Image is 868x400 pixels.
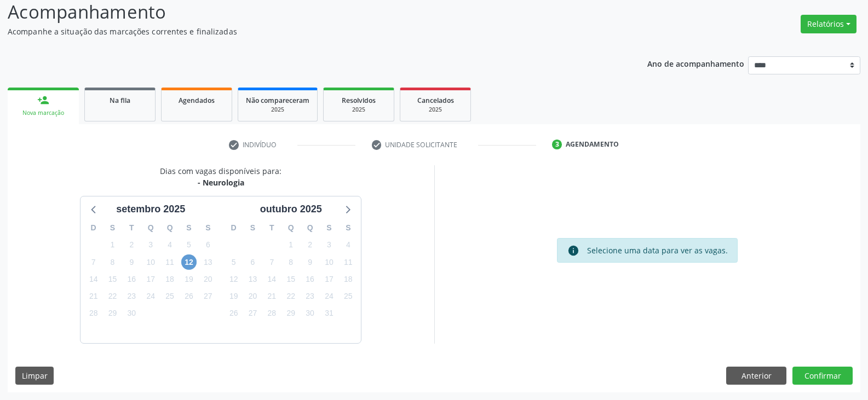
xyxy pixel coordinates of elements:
[179,96,215,105] span: Agendados
[143,254,158,270] span: quarta-feira, 10 de setembro de 2025
[552,140,562,149] div: 3
[226,271,242,287] span: domingo, 12 de outubro de 2025
[726,367,786,385] button: Anterior
[408,106,463,114] div: 2025
[331,106,386,114] div: 2025
[283,271,298,287] span: quarta-feira, 15 de outubro de 2025
[162,237,177,253] span: quinta-feira, 4 de setembro de 2025
[245,254,261,270] span: segunda-feira, 6 de outubro de 2025
[245,289,261,304] span: segunda-feira, 20 de outubro de 2025
[567,245,579,257] i: info
[105,289,120,304] span: segunda-feira, 22 de setembro de 2025
[281,219,301,236] div: Q
[200,289,216,304] span: sábado, 27 de setembro de 2025
[200,254,216,270] span: sábado, 13 de setembro de 2025
[86,254,101,270] span: domingo, 7 de setembro de 2025
[264,271,279,287] span: terça-feira, 14 de outubro de 2025
[110,96,130,105] span: Na fila
[342,96,376,105] span: Resolvidos
[37,94,49,106] div: person_add
[321,289,337,304] span: sexta-feira, 24 de outubro de 2025
[160,165,281,188] div: Dias com vagas disponíveis para:
[256,202,326,217] div: outubro 2025
[15,109,71,117] div: Nova marcação
[122,219,141,236] div: T
[200,237,216,253] span: sábado, 6 de setembro de 2025
[341,237,356,253] span: sábado, 4 de outubro de 2025
[200,271,216,287] span: sábado, 20 de setembro de 2025
[162,254,177,270] span: quinta-feira, 11 de setembro de 2025
[105,271,120,287] span: segunda-feira, 15 de setembro de 2025
[321,237,337,253] span: sexta-feira, 3 de outubro de 2025
[341,254,356,270] span: sábado, 11 de outubro de 2025
[103,219,122,236] div: S
[246,96,309,105] span: Não compareceram
[86,306,101,321] span: domingo, 28 de setembro de 2025
[283,237,298,253] span: quarta-feira, 1 de outubro de 2025
[143,271,158,287] span: quarta-feira, 17 de setembro de 2025
[112,202,189,217] div: setembro 2025
[8,26,605,37] p: Acompanhe a situação das marcações correntes e finalizadas
[417,96,454,105] span: Cancelados
[792,367,853,385] button: Confirmar
[647,56,744,70] p: Ano de acompanhamento
[198,219,217,236] div: S
[341,271,356,287] span: sábado, 18 de outubro de 2025
[143,289,158,304] span: quarta-feira, 24 de setembro de 2025
[226,289,242,304] span: domingo, 19 de outubro de 2025
[84,219,103,236] div: D
[181,237,197,253] span: sexta-feira, 5 de setembro de 2025
[264,289,279,304] span: terça-feira, 21 de outubro de 2025
[124,237,139,253] span: terça-feira, 2 de setembro de 2025
[302,289,318,304] span: quinta-feira, 23 de outubro de 2025
[86,271,101,287] span: domingo, 14 de setembro de 2025
[124,289,139,304] span: terça-feira, 23 de setembro de 2025
[243,219,262,236] div: S
[801,15,856,33] button: Relatórios
[302,306,318,321] span: quinta-feira, 30 de outubro de 2025
[143,237,158,253] span: quarta-feira, 3 de setembro de 2025
[105,306,120,321] span: segunda-feira, 29 de setembro de 2025
[162,289,177,304] span: quinta-feira, 25 de setembro de 2025
[245,306,261,321] span: segunda-feira, 27 de outubro de 2025
[124,254,139,270] span: terça-feira, 9 de setembro de 2025
[264,306,279,321] span: terça-feira, 28 de outubro de 2025
[245,271,261,287] span: segunda-feira, 13 de outubro de 2025
[321,306,337,321] span: sexta-feira, 31 de outubro de 2025
[320,219,339,236] div: S
[15,367,54,385] button: Limpar
[302,237,318,253] span: quinta-feira, 2 de outubro de 2025
[181,289,197,304] span: sexta-feira, 26 de setembro de 2025
[180,219,199,236] div: S
[124,271,139,287] span: terça-feira, 16 de setembro de 2025
[226,306,242,321] span: domingo, 26 de outubro de 2025
[141,219,160,236] div: Q
[566,140,619,149] div: Agendamento
[264,254,279,270] span: terça-feira, 7 de outubro de 2025
[321,254,337,270] span: sexta-feira, 10 de outubro de 2025
[283,254,298,270] span: quarta-feira, 8 de outubro de 2025
[302,271,318,287] span: quinta-feira, 16 de outubro de 2025
[124,306,139,321] span: terça-feira, 30 de setembro de 2025
[321,271,337,287] span: sexta-feira, 17 de outubro de 2025
[226,254,242,270] span: domingo, 5 de outubro de 2025
[246,106,309,114] div: 2025
[301,219,320,236] div: Q
[105,254,120,270] span: segunda-feira, 8 de setembro de 2025
[283,306,298,321] span: quarta-feira, 29 de outubro de 2025
[181,271,197,287] span: sexta-feira, 19 de setembro de 2025
[160,177,281,188] div: - Neurologia
[338,219,358,236] div: S
[302,254,318,270] span: quinta-feira, 9 de outubro de 2025
[181,254,197,270] span: sexta-feira, 12 de setembro de 2025
[341,289,356,304] span: sábado, 25 de outubro de 2025
[162,271,177,287] span: quinta-feira, 18 de setembro de 2025
[105,237,120,253] span: segunda-feira, 1 de setembro de 2025
[587,245,728,257] div: Selecione uma data para ver as vagas.
[160,219,180,236] div: Q
[224,219,243,236] div: D
[262,219,281,236] div: T
[283,289,298,304] span: quarta-feira, 22 de outubro de 2025
[86,289,101,304] span: domingo, 21 de setembro de 2025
